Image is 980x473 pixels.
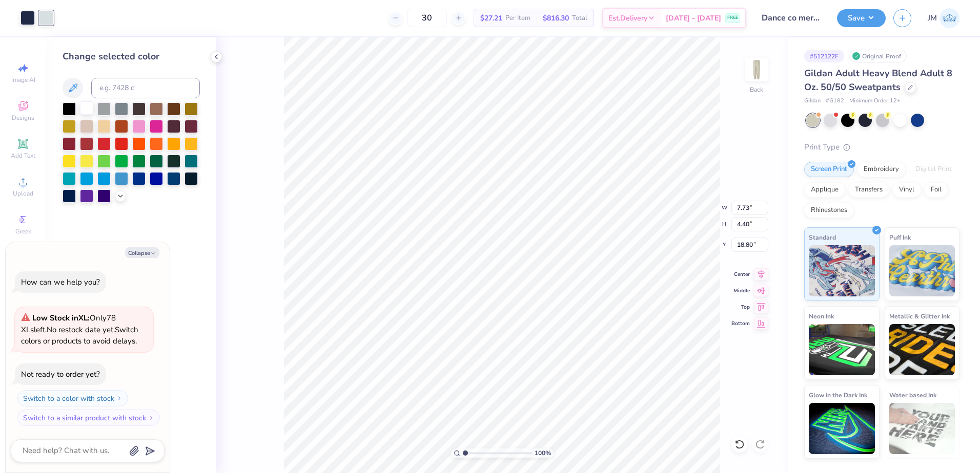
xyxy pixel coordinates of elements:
[572,13,587,24] span: Total
[837,9,886,27] button: Save
[809,324,875,375] img: Neon Ink
[12,114,34,122] span: Designs
[889,390,936,400] span: Water based Ink
[804,182,845,198] div: Applique
[15,227,31,235] span: Greek
[731,287,750,294] span: Middle
[849,50,907,62] div: Original Proof
[809,390,867,400] span: Glow in the Dark Ink
[480,13,502,24] span: $27.21
[21,313,138,346] span: Only 78 XLs left. Switch colors or products to avoid delays.
[809,232,836,243] span: Standard
[148,415,154,421] img: Switch to a similar product with stock
[889,324,955,375] img: Metallic & Glitter Ink
[535,448,551,458] span: 100 %
[809,245,875,296] img: Standard
[804,141,959,153] div: Print Type
[505,13,530,24] span: Per Item
[849,97,901,105] span: Minimum Order: 12 +
[754,8,829,28] input: Untitled Design
[889,403,955,454] img: Water based Ink
[750,85,763,94] div: Back
[809,403,875,454] img: Glow in the Dark Ink
[11,152,35,160] span: Add Text
[804,162,854,177] div: Screen Print
[889,245,955,296] img: Puff Ink
[116,395,122,401] img: Switch to a color with stock
[848,182,889,198] div: Transfers
[727,14,738,21] span: FREE
[731,271,750,278] span: Center
[928,12,937,24] span: JM
[804,203,854,218] div: Rhinestones
[63,50,200,63] div: Change selected color
[17,410,160,426] button: Switch to a similar product with stock
[47,325,115,335] span: No restock date yet.
[543,13,569,24] span: $816.30
[804,67,952,93] span: Gildan Adult Heavy Blend Adult 8 Oz. 50/50 Sweatpants
[13,189,33,198] span: Upload
[125,247,159,258] button: Collapse
[746,59,767,80] img: Back
[804,97,821,105] span: Gildan
[892,182,921,198] div: Vinyl
[809,311,834,321] span: Neon Ink
[11,76,35,84] span: Image AI
[21,277,100,287] div: How can we help you?
[928,8,959,28] a: JM
[608,13,647,24] span: Est. Delivery
[17,390,128,406] button: Switch to a color with stock
[32,313,90,323] strong: Low Stock in XL :
[21,369,100,379] div: Not ready to order yet?
[889,311,950,321] span: Metallic & Glitter Ink
[940,8,959,28] img: Joshua Malaki
[804,50,844,62] div: # 512122F
[91,78,200,98] input: e.g. 7428 c
[857,162,906,177] div: Embroidery
[924,182,948,198] div: Foil
[889,232,911,243] span: Puff Ink
[407,9,447,27] input: – –
[909,162,958,177] div: Digital Print
[826,97,844,105] span: # G182
[731,304,750,311] span: Top
[666,13,721,24] span: [DATE] - [DATE]
[731,320,750,327] span: Bottom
